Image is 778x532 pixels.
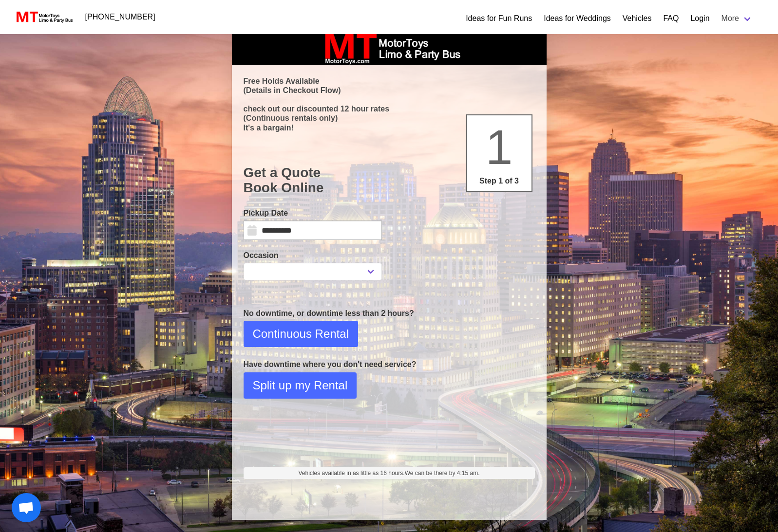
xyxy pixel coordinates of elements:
p: (Continuous rentals only) [244,113,535,123]
button: Continuous Rental [244,321,358,347]
a: More [716,9,759,28]
button: Split up my Rental [244,372,357,399]
div: Open chat [12,493,41,522]
label: Pickup Date [244,207,382,219]
span: Continuous Rental [253,325,349,343]
span: Vehicles available in as little as 16 hours. [298,469,479,477]
p: No downtime, or downtime less than 2 hours? [244,308,535,319]
a: Ideas for Weddings [544,13,611,24]
p: Step 1 of 3 [471,175,528,187]
p: It's a bargain! [244,123,535,132]
a: Vehicles [623,13,652,24]
label: Occasion [244,250,382,261]
a: Login [690,13,709,24]
span: Split up my Rental [253,377,348,394]
span: We can be there by 4:15 am. [405,470,480,477]
span: 1 [486,120,513,174]
p: (Details in Checkout Flow) [244,86,535,95]
h1: Get a Quote Book Online [244,165,535,196]
img: MotorToys Logo [14,10,74,24]
a: [PHONE_NUMBER] [79,7,161,27]
p: check out our discounted 12 hour rates [244,104,535,113]
p: Free Holds Available [244,76,535,86]
p: Have downtime where you don't need service? [244,359,535,370]
a: Ideas for Fun Runs [466,13,532,24]
a: FAQ [663,13,679,24]
img: box_logo_brand.jpeg [316,30,462,65]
